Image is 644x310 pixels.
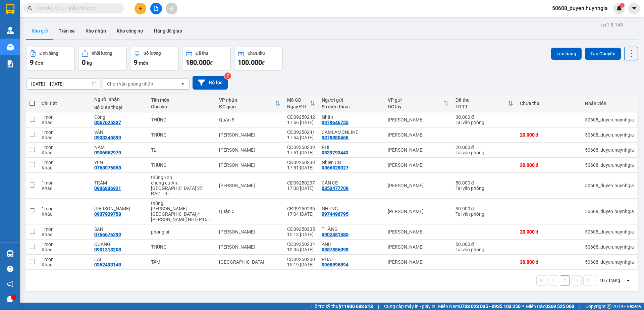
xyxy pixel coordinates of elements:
div: [PERSON_NAME] [219,183,280,188]
div: Khác [42,232,88,237]
img: icon-new-feature [616,5,622,11]
div: 0853477709 [322,186,348,191]
div: 50608_duyen.huynhgia [585,229,634,235]
div: ĐC lấy [388,104,443,109]
span: 9 [30,58,34,66]
div: QUANG [94,242,144,247]
span: Cung cấp máy in - giấy in: [384,303,436,310]
span: món [139,60,148,66]
div: thùng xốp [151,175,212,180]
button: Đơn hàng9đơn [26,47,75,71]
div: CĐ09250200 [287,257,315,262]
div: CĐ09250239 [287,145,315,150]
div: Tại văn phòng [455,211,513,217]
div: Tại văn phòng [455,247,513,252]
input: Select a date range. [26,79,100,89]
span: file-add [154,6,158,11]
span: plus [138,6,143,11]
div: CĐ09250234 [287,242,315,247]
div: Nhiên CĐ [322,160,381,165]
div: ĐC giao [219,104,275,109]
span: aim [169,6,174,11]
div: Khối lượng [92,51,112,56]
img: warehouse-icon [7,27,14,34]
div: 50608_duyen.huynhgia [585,162,634,168]
div: 0378880468 [322,135,348,140]
span: question-circle [7,266,13,272]
div: THÙNG [151,117,212,122]
button: Hàng đã giao [149,23,187,39]
div: VÂN [94,130,144,135]
div: LÀI [94,257,144,262]
div: ver 1.8.145 [600,21,623,29]
div: [GEOGRAPHIC_DATA] [219,259,280,265]
button: Bộ lọc [193,76,228,90]
div: [PERSON_NAME] [388,117,449,122]
span: | [378,303,379,310]
span: notification [7,281,13,287]
div: Khác [42,211,88,217]
div: VP gửi [388,97,443,103]
div: [PERSON_NAME] [388,162,449,168]
div: 10 / trang [599,277,620,284]
sup: 1 [620,3,625,8]
div: Khác [42,150,88,155]
img: logo-vxr [6,4,14,14]
div: Tên món [151,97,212,103]
div: Khác [42,120,88,125]
div: 17:54 [DATE] [287,135,315,140]
span: 1 [621,3,623,8]
div: Chọn văn phòng nhận [107,81,153,87]
span: 9 [134,58,138,66]
span: đ [210,60,213,66]
div: Nhân [322,114,381,120]
span: 50608_duyen.huynhgia [547,4,613,12]
div: 0567625337 [94,120,121,125]
div: PHI [322,145,381,150]
div: 1 món [42,257,88,262]
div: 15:13 [DATE] [287,232,315,237]
svg: open [626,278,631,283]
div: Tại văn phòng [455,150,513,155]
button: Trên xe [53,23,80,39]
div: [PERSON_NAME] [219,244,280,250]
div: CĐ09250238 [287,160,315,165]
div: 20.000 đ [520,229,578,235]
div: Ghi chú [151,104,212,109]
span: 100.000 [238,58,262,66]
div: 50608_duyen.huynhgia [585,209,634,214]
button: Kho gửi [26,23,53,39]
div: 50608_duyen.huynhgia [585,132,634,138]
div: NHUNG [322,206,381,211]
span: ... [207,217,211,222]
div: 1 món [42,130,88,135]
div: 0866828027 [322,165,348,170]
span: kg [87,60,92,66]
button: Lên hàng [551,48,582,60]
div: 0766676299 [94,232,121,237]
div: CHUNG CƯ PHÚ THỌ LÔ 4 NGUYỄN THỊ NHỎ P15 Q11 [151,206,212,222]
div: [PERSON_NAME] [219,147,280,153]
th: Toggle SortBy [384,95,452,112]
div: Quận 5 [219,209,280,214]
div: [PERSON_NAME] [388,132,449,138]
div: 0937939758 [94,211,121,217]
div: 1 món [42,180,88,186]
div: [PERSON_NAME] [388,229,449,235]
div: 1 món [42,206,88,211]
img: warehouse-icon [7,250,14,257]
button: plus [135,3,146,14]
div: [PERSON_NAME] [219,162,280,168]
sup: 2 [224,72,231,79]
div: THÙNG [151,132,212,138]
div: 30.000 đ [520,162,578,168]
div: 0968595894 [322,262,348,267]
div: 50608_duyen.huynhgia [585,147,634,153]
div: NAM [94,145,144,150]
div: TRÂM [94,180,144,186]
div: 1 món [42,242,88,247]
div: 50608_duyen.huynhgia [585,183,634,188]
div: [PERSON_NAME] [388,183,449,188]
div: [PERSON_NAME] [388,244,449,250]
div: 50.000 đ [455,242,513,247]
